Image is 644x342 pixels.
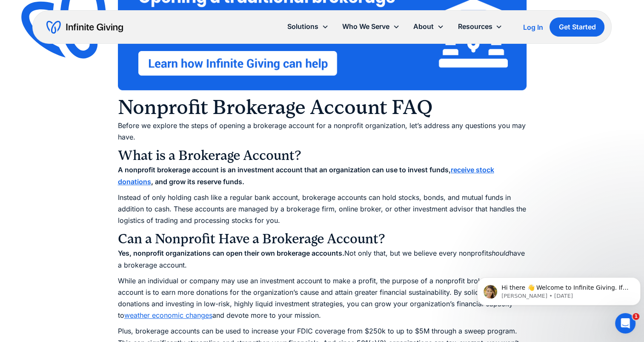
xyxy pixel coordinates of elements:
[335,17,406,36] div: Who We Serve
[118,275,527,322] p: While an individual or company may use an investment account to make a profit, the purpose of a n...
[151,177,244,186] strong: , and grow its reserve funds.
[615,313,635,333] iframe: Intercom live chat
[118,248,527,271] p: Not only that, but we believe every nonprofit have a brokerage account.
[118,192,527,227] p: Instead of only holding cash like a regular bank account, brokerage accounts can hold stocks, bon...
[118,165,494,185] a: receive stock donations
[633,313,639,320] span: 1
[118,231,527,248] h3: Can a Nonprofit Have a Brokerage Account?
[280,17,335,36] div: Solutions
[118,94,527,120] h2: Nonprofit Brokerage Account FAQ
[118,147,527,164] h3: What is a Brokerage Account?
[523,24,543,31] div: Log In
[124,311,212,319] a: weather economic changes
[451,17,509,36] div: Resources
[287,21,318,32] div: Solutions
[118,165,451,174] strong: A nonprofit brokerage account is an investment account that an organization can use to invest funds,
[523,22,543,32] a: Log In
[458,21,492,32] div: Resources
[488,249,509,257] em: should
[118,120,527,143] p: Before we explore the steps of opening a brokerage account for a nonprofit organization, let’s ad...
[46,20,123,34] a: home
[118,249,344,257] strong: Yes, nonprofit organizations can open their own brokerage accounts.
[550,17,604,37] a: Get Started
[413,21,434,32] div: About
[474,259,644,319] iframe: Intercom notifications message
[406,17,451,36] div: About
[342,21,389,32] div: Who We Serve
